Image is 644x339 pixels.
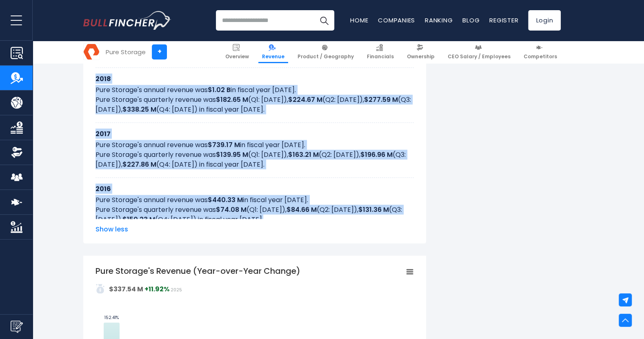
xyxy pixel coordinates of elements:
a: CEO Salary / Employees [444,41,514,63]
b: $74.08 M [216,205,246,214]
a: Companies [378,16,415,24]
img: PSTG logo [84,44,99,59]
b: $739.17 M [208,140,240,149]
a: Revenue [258,41,288,63]
b: $163.21 M [288,150,319,159]
a: Ownership [403,41,438,63]
a: Go to homepage [83,11,171,30]
b: $139.95 M [216,150,248,159]
a: + [152,44,167,59]
b: $150.23 M [122,214,155,224]
b: $277.59 M [364,95,398,104]
h3: 2017 [95,128,414,139]
img: addasd [95,284,105,293]
b: $182.65 M [216,95,248,104]
p: Pure Storage's quarterly revenue was (Q1: [DATE]), (Q2: [DATE]), (Q3: [DATE]), (Q4: [DATE]) in fi... [95,150,414,169]
strong: +11.92% [144,284,169,293]
span: Competitors [524,53,557,60]
a: Overview [222,41,253,63]
b: $1.02 B [208,85,231,94]
button: Search [314,10,334,31]
span: Ownership [407,53,435,60]
span: Product / Geography [298,53,354,60]
a: Ranking [425,16,453,24]
a: Product / Geography [294,41,358,63]
a: Financials [363,41,398,63]
b: $440.33 M [208,195,243,204]
h3: 2018 [95,73,414,84]
a: Home [350,16,368,24]
p: Pure Storage's annual revenue was in fiscal year [DATE]. [95,140,414,150]
span: Show less [95,224,414,234]
span: Revenue [262,53,284,60]
span: Financials [367,53,394,60]
b: $84.66 M [286,205,317,214]
img: Bullfincher logo [83,11,171,30]
a: Register [489,16,518,24]
div: Pure Storage [106,47,146,57]
b: $338.25 M [122,104,156,114]
tspan: Pure Storage's Revenue (Year-over-Year Change) [95,265,300,276]
img: Ownership [11,146,23,158]
b: $196.96 M [360,150,393,159]
p: Pure Storage's quarterly revenue was (Q1: [DATE]), (Q2: [DATE]), (Q3: [DATE]), (Q4: [DATE]) in fi... [95,95,414,114]
p: Pure Storage's annual revenue was in fiscal year [DATE]. [95,85,414,95]
span: 2025 [171,286,182,293]
span: Overview [225,53,249,60]
text: 152.41% [104,314,119,320]
strong: $337.54 M [109,284,143,293]
a: Blog [462,16,480,24]
b: $224.67 M [288,95,322,104]
a: Competitors [520,41,561,63]
p: Pure Storage's quarterly revenue was (Q1: [DATE]), (Q2: [DATE]), (Q3: [DATE]), (Q4: [DATE]) in fi... [95,205,414,224]
b: $131.36 M [358,205,389,214]
b: $227.86 M [122,159,156,169]
a: Login [528,10,561,31]
h3: 2016 [95,183,414,194]
p: Pure Storage's annual revenue was in fiscal year [DATE]. [95,195,414,205]
span: CEO Salary / Employees [448,53,511,60]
